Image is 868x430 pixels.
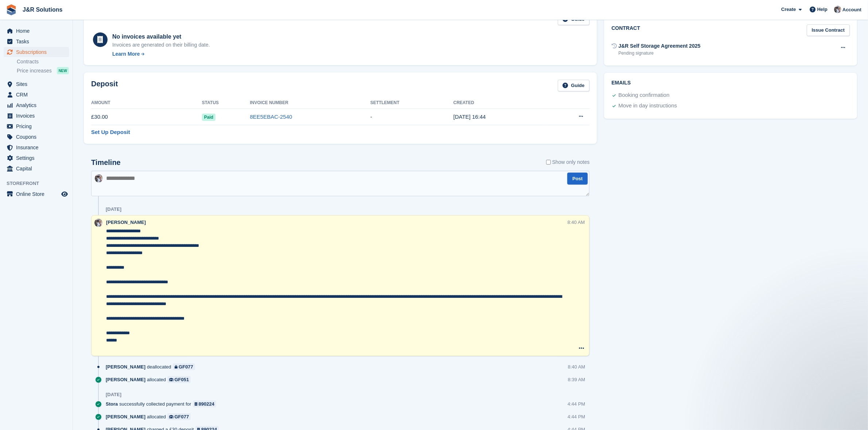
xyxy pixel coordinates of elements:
a: menu [4,36,69,47]
div: NEW [57,67,69,74]
a: 8EE5EBAC-2540 [250,114,292,120]
a: GF051 [167,376,191,383]
span: Paid [202,114,215,121]
a: menu [4,111,69,121]
a: J&R Solutions [20,4,65,16]
div: Learn More [112,50,140,58]
span: Online Store [16,189,60,199]
span: [PERSON_NAME] [106,413,145,420]
span: Settings [16,153,60,163]
div: GF077 [179,363,193,370]
a: menu [4,121,69,131]
div: 4:44 PM [568,401,585,407]
div: 8:40 AM [568,219,585,226]
span: Sites [16,79,60,89]
div: [DATE] [106,206,121,212]
span: Analytics [16,100,60,110]
div: Booking confirmation [618,91,669,100]
div: Move in day instructions [618,102,677,110]
a: Price increases NEW [17,67,69,75]
span: Pricing [16,121,60,131]
a: menu [4,189,69,199]
div: [DATE] [106,392,121,398]
a: menu [4,26,69,36]
a: menu [4,79,69,89]
a: menu [4,100,69,110]
a: menu [4,142,69,153]
a: menu [4,132,69,142]
h2: Emails [611,80,850,86]
span: Tasks [16,36,60,47]
div: Invoices are generated on their billing date. [112,41,210,49]
a: menu [4,163,69,174]
a: Guide [558,80,590,92]
time: 2025-09-19 15:44:10 UTC [454,114,486,120]
span: Help [817,6,828,13]
a: 890224 [193,401,217,407]
span: [PERSON_NAME] [106,220,146,225]
a: GF077 [173,363,195,370]
div: 8:39 AM [568,376,585,383]
span: Home [16,26,60,36]
div: 4:44 PM [568,413,585,420]
a: Learn More [112,50,210,58]
span: Insurance [16,142,60,153]
th: Status [202,97,250,109]
div: 8:40 AM [568,363,585,370]
a: Contracts [17,58,69,65]
label: Show only notes [546,158,590,166]
input: Show only notes [546,158,551,166]
img: Steve Revell [834,6,841,13]
a: Issue Contract [807,24,850,36]
img: Steve Revell [94,219,102,227]
span: Capital [16,163,60,174]
img: Steve Revell [95,174,103,182]
a: menu [4,47,69,57]
td: £30.00 [91,109,202,125]
span: [PERSON_NAME] [106,376,145,383]
div: No invoices available yet [112,32,210,41]
h2: Timeline [91,158,121,167]
span: Stora [106,401,118,407]
span: CRM [16,90,60,100]
div: GF077 [175,413,189,420]
th: Created [454,97,546,109]
th: Settlement [370,97,454,109]
a: Preview store [60,190,69,198]
a: GF077 [167,413,191,420]
div: allocated [106,413,194,420]
div: Pending signature [618,50,700,56]
a: menu [4,153,69,163]
th: Amount [91,97,202,109]
button: Post [567,173,588,185]
div: deallocated [106,363,199,370]
h2: Contract [611,24,640,36]
span: Account [842,6,861,13]
span: [PERSON_NAME] [106,363,145,370]
a: menu [4,90,69,100]
span: Coupons [16,132,60,142]
span: Create [781,6,796,13]
span: Storefront [7,180,73,187]
div: successfully collected payment for [106,401,220,407]
td: - [370,109,454,125]
img: stora-icon-8386f47178a22dfd0bd8f6a31ec36ba5ce8667c1dd55bd0f319d3a0aa187defe.svg [6,4,17,15]
div: 890224 [199,401,214,407]
span: Invoices [16,111,60,121]
th: Invoice Number [250,97,370,109]
h2: Deposit [91,80,118,92]
span: Price increases [17,67,52,74]
a: Set Up Deposit [91,128,130,137]
span: Subscriptions [16,47,60,57]
div: J&R Self Storage Agreement 2025 [618,42,700,50]
div: GF051 [175,376,189,383]
div: allocated [106,376,194,383]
